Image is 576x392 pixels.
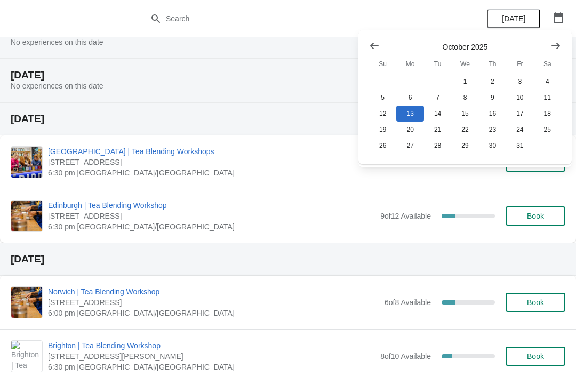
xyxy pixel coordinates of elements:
button: Show previous month, September 2025 [365,36,384,55]
button: Thursday October 9 2025 [479,90,506,106]
button: Tuesday October 21 2025 [424,122,451,138]
th: Sunday [369,54,396,74]
span: 6:30 pm [GEOGRAPHIC_DATA]/[GEOGRAPHIC_DATA] [48,362,375,372]
button: Monday October 27 2025 [396,138,423,154]
th: Monday [396,54,423,74]
th: Wednesday [451,54,478,74]
button: Saturday October 4 2025 [534,74,561,90]
img: Glasgow | Tea Blending Workshops | 215 Byres Road, Glasgow G12 8UD, UK | 6:30 pm Europe/London [11,147,42,178]
button: Tuesday October 28 2025 [424,138,451,154]
img: Norwich | Tea Blending Workshop | 9 Back Of The Inns, Norwich NR2 1PT, UK | 6:00 pm Europe/London [11,287,42,318]
button: Sunday October 26 2025 [369,138,396,154]
span: 6:30 pm [GEOGRAPHIC_DATA]/[GEOGRAPHIC_DATA] [48,167,371,178]
button: Wednesday October 22 2025 [451,122,478,138]
button: Thursday October 16 2025 [479,106,506,122]
h2: [DATE] [11,70,565,81]
h2: [DATE] [11,254,565,265]
button: Monday October 13 2025 [396,106,423,122]
button: Saturday October 25 2025 [534,122,561,138]
span: 6 of 8 Available [385,298,431,307]
span: [STREET_ADDRESS] [48,297,379,308]
input: Search [165,9,432,28]
span: [DATE] [502,14,525,23]
span: 6:00 pm [GEOGRAPHIC_DATA]/[GEOGRAPHIC_DATA] [48,308,379,318]
span: 9 of 12 Available [380,212,431,220]
button: Wednesday October 8 2025 [451,90,478,106]
button: Wednesday October 1 2025 [451,74,478,90]
span: [STREET_ADDRESS] [48,211,375,221]
button: Friday October 3 2025 [506,74,533,90]
button: Book [506,347,565,366]
th: Tuesday [424,54,451,74]
span: 6:30 pm [GEOGRAPHIC_DATA]/[GEOGRAPHIC_DATA] [48,221,375,232]
button: Tuesday October 7 2025 [424,90,451,106]
img: Edinburgh | Tea Blending Workshop | 89 Rose Street, Edinburgh, EH2 3DT | 6:30 pm Europe/London [11,201,42,231]
button: Friday October 10 2025 [506,90,533,106]
button: Sunday October 5 2025 [369,90,396,106]
span: Brighton | Tea Blending Workshop [48,340,375,351]
button: Tuesday October 14 2025 [424,106,451,122]
span: Book [527,352,544,361]
button: Friday October 24 2025 [506,122,533,138]
span: [GEOGRAPHIC_DATA] | Tea Blending Workshops [48,146,371,157]
button: Saturday October 11 2025 [534,90,561,106]
button: Friday October 17 2025 [506,106,533,122]
button: Sunday October 19 2025 [369,122,396,138]
th: Friday [506,54,533,74]
th: Saturday [534,54,561,74]
button: Thursday October 23 2025 [479,122,506,138]
button: Monday October 20 2025 [396,122,423,138]
button: Friday October 31 2025 [506,138,533,154]
span: Book [527,212,544,220]
span: [STREET_ADDRESS][PERSON_NAME] [48,351,375,362]
span: Book [527,298,544,307]
span: No experiences on this date [11,82,103,90]
button: Show next month, November 2025 [546,36,565,55]
button: Thursday October 2 2025 [479,74,506,90]
span: No experiences on this date [11,38,103,46]
button: Sunday October 12 2025 [369,106,396,122]
button: Thursday October 30 2025 [479,138,506,154]
button: Wednesday October 29 2025 [451,138,478,154]
span: 8 of 10 Available [380,352,431,361]
button: [DATE] [487,9,540,28]
button: Book [506,293,565,312]
span: [STREET_ADDRESS] [48,157,371,167]
th: Thursday [479,54,506,74]
button: Book [506,206,565,226]
button: Wednesday October 15 2025 [451,106,478,122]
span: Norwich | Tea Blending Workshop [48,286,379,297]
button: Monday October 6 2025 [396,90,423,106]
button: Saturday October 18 2025 [534,106,561,122]
span: Edinburgh | Tea Blending Workshop [48,200,375,211]
img: Brighton | Tea Blending Workshop | 41 Gardner Street, Brighton BN1 1UN | 6:30 pm Europe/London [11,341,42,372]
h2: [DATE] [11,114,565,124]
